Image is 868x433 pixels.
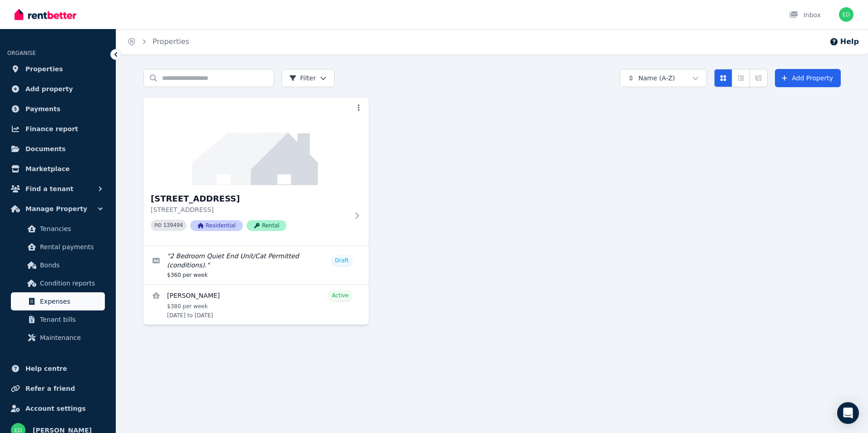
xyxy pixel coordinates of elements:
[11,329,105,347] a: Maintenance
[143,98,369,246] a: 7/612 Cross Road, South Plympton[STREET_ADDRESS][STREET_ADDRESS]PID 139494ResidentialRental
[40,314,101,325] span: Tenant bills
[40,241,101,252] span: Rental payments
[40,260,101,271] span: Bonds
[11,274,105,292] a: Condition reports
[11,238,105,256] a: Rental payments
[25,123,78,134] span: Finance report
[151,205,349,214] p: [STREET_ADDRESS]
[25,203,87,214] span: Manage Property
[7,120,108,138] a: Finance report
[143,98,369,185] img: 7/612 Cross Road, South Plympton
[7,60,108,78] a: Properties
[40,332,101,343] span: Maintenance
[25,363,67,374] span: Help centre
[40,296,101,307] span: Expenses
[11,310,105,329] a: Tenant bills
[116,29,200,54] nav: Breadcrumb
[143,246,369,284] a: Edit listing: 2 Bedroom Quiet End Unit/Cat Permitted (conditions).
[7,160,108,178] a: Marketplace
[714,69,768,87] div: View options
[732,69,750,87] button: Compact list view
[25,183,74,194] span: Find a tenant
[7,100,108,118] a: Payments
[40,278,101,289] span: Condition reports
[247,220,286,231] span: Rental
[7,359,108,378] a: Help centre
[7,200,108,218] button: Manage Property
[789,10,821,20] div: Inbox
[714,69,732,87] button: Card view
[829,36,859,47] button: Help
[7,180,108,198] button: Find a tenant
[289,74,316,83] span: Filter
[7,399,108,418] a: Account settings
[153,37,189,46] a: Properties
[163,222,183,229] code: 139494
[25,403,86,414] span: Account settings
[7,80,108,98] a: Add property
[11,292,105,310] a: Expenses
[750,69,768,87] button: Expanded list view
[25,143,66,154] span: Documents
[154,223,162,228] small: PID
[837,402,859,424] div: Open Intercom Messenger
[352,102,365,114] button: More options
[15,8,76,21] img: RentBetter
[190,220,243,231] span: Residential
[775,69,841,87] a: Add Property
[25,84,73,94] span: Add property
[11,256,105,274] a: Bonds
[7,140,108,158] a: Documents
[638,74,675,83] span: Name (A-Z)
[25,103,60,114] span: Payments
[620,69,707,87] button: Name (A-Z)
[25,163,69,174] span: Marketplace
[151,192,349,205] h3: [STREET_ADDRESS]
[11,220,105,238] a: Tenancies
[143,285,369,325] a: View details for Prue Tait
[7,50,36,56] span: ORGANISE
[839,7,853,22] img: Ellenrae Dunning
[40,223,101,234] span: Tenancies
[25,64,63,74] span: Properties
[281,69,335,87] button: Filter
[25,383,75,394] span: Refer a friend
[7,379,108,398] a: Refer a friend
